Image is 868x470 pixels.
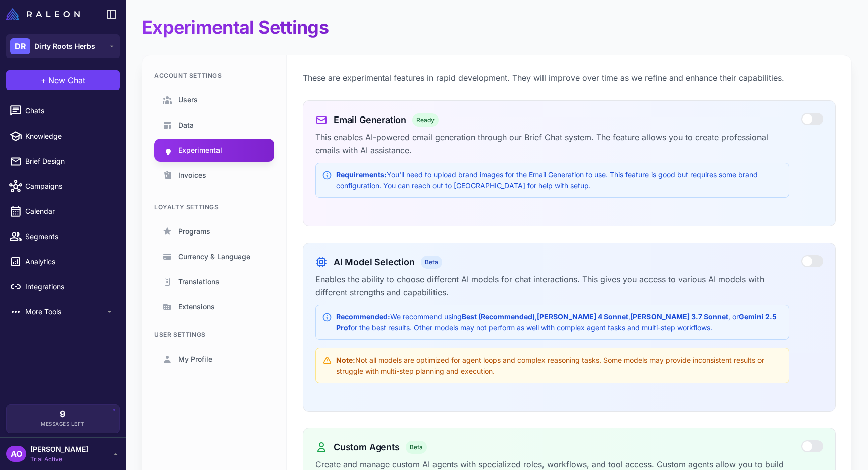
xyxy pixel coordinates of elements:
a: Translations [154,270,274,293]
a: Analytics [4,251,122,272]
span: Campaigns [25,181,114,192]
strong: [PERSON_NAME] 4 Sonnet [537,312,628,321]
a: Chats [4,100,122,122]
div: We recommend using , , , or for the best results. Other models may not perform as well with compl... [336,311,783,333]
span: Trial Active [30,455,88,464]
div: Account Settings [154,71,274,80]
span: + [41,74,46,86]
span: Beta [421,256,442,269]
a: Campaigns [4,176,122,197]
div: User Settings [154,330,274,339]
a: Invoices [154,164,274,187]
span: Extensions [178,301,215,312]
span: Brief Design [25,156,114,167]
span: Messages Left [41,420,85,428]
a: My Profile [154,347,274,371]
span: Segments [25,231,114,242]
a: Segments [4,226,122,247]
a: Brief Design [4,151,122,172]
a: Extensions [154,295,274,318]
span: Ready [412,113,439,127]
img: Raleon Logo [6,8,80,20]
span: More Tools [25,306,105,317]
span: Analytics [25,256,114,267]
strong: Best (Recommended) [462,312,535,321]
a: Integrations [4,276,122,297]
p: This enables AI-powered email generation through our Brief Chat system. The feature allows you to... [315,131,789,157]
div: AO [6,446,26,462]
a: Data [154,113,274,137]
span: Calendar [25,206,114,217]
span: [PERSON_NAME] [30,444,88,455]
strong: Note: [336,356,355,364]
h3: AI Model Selection [334,255,415,269]
span: My Profile [178,354,212,365]
a: Currency & Language [154,245,274,268]
button: +New Chat [6,70,120,90]
strong: Requirements: [336,170,387,179]
p: Enables the ability to choose different AI models for chat interactions. This gives you access to... [315,273,789,299]
span: 9 [60,410,66,419]
span: Data [178,120,194,131]
a: Knowledge [4,126,122,147]
span: Knowledge [25,131,114,142]
span: Users [178,94,198,105]
div: Loyalty Settings [154,203,274,212]
h1: Experimental Settings [142,16,329,39]
span: Experimental [178,145,222,156]
a: Experimental [154,139,274,162]
span: Integrations [25,281,114,292]
span: Translations [178,276,220,287]
h3: Custom Agents [334,440,400,454]
p: These are experimental features in rapid development. They will improve over time as we refine an... [303,71,836,84]
span: Invoices [178,170,206,181]
span: Currency & Language [178,251,250,262]
a: Programs [154,220,274,243]
strong: Recommended: [336,312,390,321]
span: Beta [406,441,427,454]
strong: [PERSON_NAME] 3.7 Sonnet [630,312,728,321]
button: DRDirty Roots Herbs [6,34,120,58]
a: Raleon Logo [6,8,84,20]
div: You'll need to upload brand images for the Email Generation to use. This feature is good but requ... [336,169,783,191]
div: DR [10,38,30,54]
span: Chats [25,105,114,116]
a: Users [154,88,274,111]
span: New Chat [48,74,85,86]
div: Not all models are optimized for agent loops and complex reasoning tasks. Some models may provide... [336,355,783,377]
a: Calendar [4,201,122,222]
span: Dirty Roots Herbs [34,41,95,52]
h3: Email Generation [334,113,406,127]
span: Programs [178,226,210,237]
